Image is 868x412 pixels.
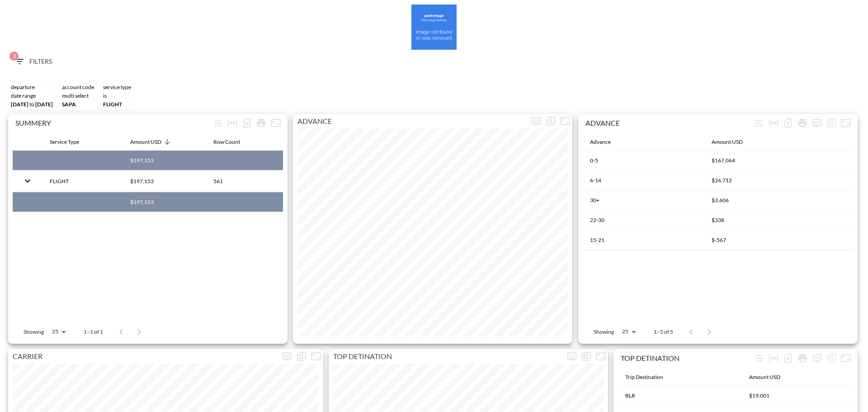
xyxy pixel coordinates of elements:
div: ADVANCE [585,118,752,127]
div: Amount USD [712,137,743,147]
span: Display settings [280,349,294,364]
div: Number of rows selected for download: 1 [240,116,254,130]
div: Service Type [50,137,79,147]
span: Filters [14,56,52,67]
p: Showing [594,328,614,336]
div: Advance [590,137,611,147]
button: more [565,349,579,364]
div: Wrap text [211,116,225,130]
th: $338 [704,210,853,230]
span: to [29,101,34,108]
span: Amount USD [712,137,755,147]
div: SUMMERY [15,118,211,127]
div: Wrap text [752,116,766,130]
th: $26,712 [704,170,853,190]
span: Display settings [810,116,824,130]
span: Display settings [529,114,543,128]
button: more [810,116,824,130]
div: 25 [47,326,69,337]
div: Amount USD [130,137,161,147]
p: Showing [24,328,44,336]
button: Fullscreen [839,351,853,365]
div: Show chart as table [579,349,594,364]
span: [DATE] [DATE] [11,101,53,108]
div: Amount USD [749,372,780,383]
th: $197,153 [123,170,206,192]
button: Fullscreen [594,349,608,364]
span: SAPA [62,101,76,108]
div: 25 [618,326,639,337]
button: Fullscreen [269,116,283,130]
span: 3 [9,52,19,61]
th: 561 [206,170,283,192]
th: $197,153 [123,192,206,212]
div: Show chart as table [824,116,839,130]
div: Print [795,116,810,130]
button: Fullscreen [558,114,572,128]
div: TOP DETINATION [621,354,752,362]
div: Row Count [213,137,240,147]
th: FLIGHT [42,170,123,192]
th: 30+ [583,190,704,210]
div: Print [795,351,810,365]
p: 1–1 of 1 [84,328,103,336]
p: CARRIER [8,351,280,362]
th: BLR [618,386,742,406]
div: Print [254,116,269,130]
div: MULTI SELECT [62,92,94,99]
div: Departure [11,84,53,90]
span: Amount USD [130,137,173,147]
div: Show chart as table [543,114,558,128]
th: $197,153 [123,151,206,170]
img: amsalem-2.png [411,5,457,50]
div: Account Code [62,84,94,90]
span: Trip Destination [625,372,675,383]
div: IS [103,92,131,99]
span: Advance [590,137,623,147]
th: $167,064 [704,151,853,170]
th: $3,606 [704,190,853,210]
button: expand row [20,173,35,189]
button: Fullscreen [309,349,323,364]
th: $19,001 [742,386,853,406]
div: Number of rows selected for download: 5 [781,116,795,130]
div: Toggle table layout between fixed and auto (default: auto) [766,351,781,365]
span: Display settings [810,351,824,365]
button: 3Filters [10,53,56,70]
th: 6-14 [583,170,704,190]
div: Service Type [103,84,131,90]
span: Row Count [213,137,252,147]
span: FLIGHT [103,101,122,108]
div: Show chart as table [294,349,309,364]
p: TOP DETINATION [329,351,565,362]
p: ADVANCE [293,116,529,127]
div: DATE RANGE [11,92,53,99]
div: Number of rows selected for download: 68 [781,351,795,365]
button: more [529,114,543,128]
div: Show chart as table [824,351,839,365]
div: Toggle table layout between fixed and auto (default: auto) [225,116,240,130]
div: Toggle table layout between fixed and auto (default: auto) [766,116,781,130]
button: more [280,349,294,364]
span: Amount USD [749,372,792,383]
th: 0-5 [583,151,704,170]
th: 22-30 [583,210,704,230]
th: $-567 [704,230,853,250]
th: 15-21 [583,230,704,250]
span: Display settings [565,349,579,364]
span: Service Type [50,137,91,147]
div: Trip Destination [625,372,663,383]
p: 1–5 of 5 [654,328,673,336]
button: more [810,351,824,365]
button: Fullscreen [839,116,853,130]
div: Wrap text [752,351,766,365]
